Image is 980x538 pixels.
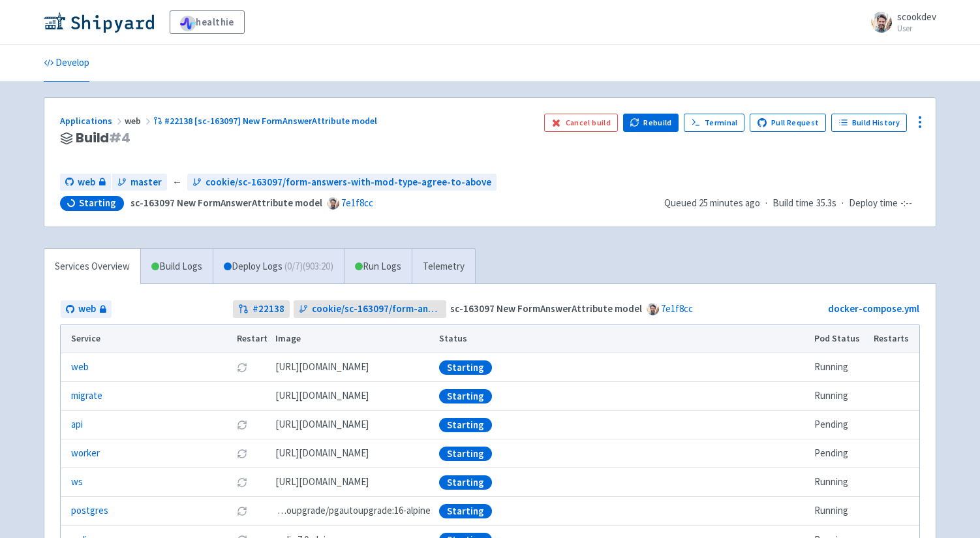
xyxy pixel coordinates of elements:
strong: sc-163097 New FormAnswerAttribute model [450,302,642,315]
th: Restart [232,324,271,353]
button: Restart pod [237,477,247,488]
span: Deploy time [849,196,898,211]
a: postgres [71,503,108,518]
span: Build [76,131,130,146]
div: Starting [439,418,492,432]
div: · · [664,196,920,211]
span: Starting [79,197,116,210]
span: ← [172,175,182,190]
button: Cancel build [544,114,618,132]
div: Starting [439,360,492,375]
th: Image [271,324,435,353]
time: 25 minutes ago [699,197,760,209]
button: Rebuild [623,114,679,132]
span: web [78,302,96,317]
button: Restart pod [237,362,247,373]
a: web [61,300,112,318]
a: Deploy Logs (0/7)(903:20) [213,249,344,285]
a: api [71,417,83,432]
strong: # 22138 [253,302,284,317]
button: Restart pod [237,449,247,459]
span: scookdev [897,10,936,23]
button: Restart pod [237,420,247,430]
a: Build History [831,114,907,132]
a: scookdev User [863,12,936,33]
a: 7e1f8cc [661,302,693,315]
span: web [125,115,153,127]
span: Build time [773,196,814,211]
small: User [897,24,936,33]
a: master [112,174,167,191]
a: #22138 [sc-163097] New FormAnswerAttribute model [153,115,379,127]
span: -:-- [900,196,912,211]
span: ( 0 / 7 ) (903:20) [284,259,333,274]
a: docker-compose.yml [828,302,919,315]
th: Pod Status [810,324,870,353]
a: cookie/sc-163097/form-answers-with-mod-type-agree-to-above [294,300,447,318]
div: Starting [439,504,492,518]
span: [DOMAIN_NAME][URL] [275,388,369,403]
a: Run Logs [344,249,412,285]
td: Running [810,353,870,382]
span: [DOMAIN_NAME][URL] [275,360,369,375]
span: master [130,175,162,190]
span: 35.3s [816,196,836,211]
span: cookie/sc-163097/form-answers-with-mod-type-agree-to-above [206,175,491,190]
div: Starting [439,475,492,490]
a: Build Logs [141,249,213,285]
a: Terminal [684,114,744,132]
th: Status [435,324,810,353]
td: Running [810,382,870,411]
td: Pending [810,439,870,468]
a: Pull Request [750,114,826,132]
span: [DOMAIN_NAME][URL] [275,417,369,432]
div: Starting [439,389,492,403]
span: pgautoupgrade/pgautoupgrade:16-alpine [275,503,431,518]
a: ws [71,475,83,490]
a: Develop [44,45,89,82]
a: Applications [60,115,125,127]
span: cookie/sc-163097/form-answers-with-mod-type-agree-to-above [312,302,442,317]
span: [DOMAIN_NAME][URL] [275,475,369,490]
span: [DOMAIN_NAME][URL] [275,446,369,461]
a: worker [71,446,100,461]
span: # 4 [109,129,130,147]
img: Shipyard logo [44,12,154,33]
th: Service [61,324,232,353]
td: Pending [810,411,870,439]
a: web [71,360,89,375]
a: migrate [71,388,102,403]
a: cookie/sc-163097/form-answers-with-mod-type-agree-to-above [187,174,497,191]
a: Services Overview [44,249,140,285]
th: Restarts [870,324,919,353]
td: Running [810,497,870,526]
a: web [60,174,111,191]
a: #22138 [233,300,290,318]
a: Telemetry [412,249,475,285]
strong: sc-163097 New FormAnswerAttribute model [130,197,322,209]
a: healthie [170,10,245,34]
span: web [78,175,95,190]
td: Running [810,468,870,497]
a: 7e1f8cc [341,197,373,209]
button: Restart pod [237,506,247,516]
span: Queued [664,197,760,209]
div: Starting [439,447,492,461]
